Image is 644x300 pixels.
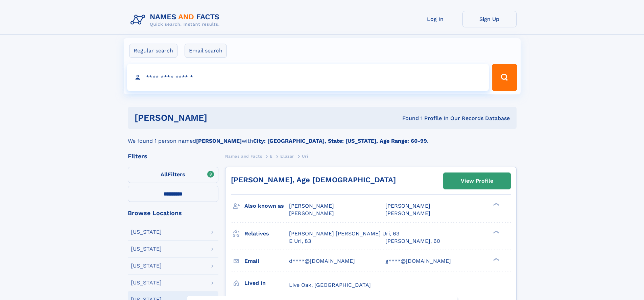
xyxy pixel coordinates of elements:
a: E Uri, 83 [289,237,311,245]
span: Live Oak, [GEOGRAPHIC_DATA] [289,282,371,288]
span: All [161,171,168,178]
div: View Profile [461,173,493,189]
b: City: [GEOGRAPHIC_DATA], State: [US_STATE], Age Range: 60-99 [253,138,427,144]
div: ❯ [492,257,500,261]
span: [PERSON_NAME] [385,210,430,216]
div: Found 1 Profile In Our Records Database [305,115,510,122]
input: search input [127,64,489,91]
div: ❯ [492,230,500,234]
img: Logo Names and Facts [128,11,225,29]
div: [US_STATE] [131,246,162,252]
label: Filters [128,167,218,183]
a: [PERSON_NAME], Age [DEMOGRAPHIC_DATA] [231,176,396,184]
h3: Email [244,255,289,267]
span: [PERSON_NAME] [385,203,430,209]
span: Elazar [280,154,294,159]
label: Regular search [129,44,177,58]
h3: Also known as [244,200,289,212]
span: Uri [302,154,308,159]
a: E [270,152,273,160]
div: [US_STATE] [131,263,162,269]
span: [PERSON_NAME] [289,210,334,216]
a: [PERSON_NAME], 60 [385,237,440,245]
a: Names and Facts [225,152,262,160]
span: E [270,154,273,159]
div: We found 1 person named with . [128,129,517,145]
div: [US_STATE] [131,280,162,285]
button: Search Button [492,64,517,91]
label: Email search [185,44,227,58]
span: [PERSON_NAME] [289,203,334,209]
a: Elazar [280,152,294,160]
a: View Profile [444,173,510,189]
h3: Relatives [244,228,289,239]
div: Filters [128,153,218,159]
h1: [PERSON_NAME] [135,114,305,122]
b: [PERSON_NAME] [196,138,242,144]
a: Log In [408,11,462,27]
h3: Lived in [244,277,289,289]
a: Sign Up [462,11,517,27]
div: [US_STATE] [131,229,162,235]
div: ❯ [492,202,500,207]
a: [PERSON_NAME] [PERSON_NAME] Uri, 63 [289,230,399,237]
div: Browse Locations [128,210,218,216]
